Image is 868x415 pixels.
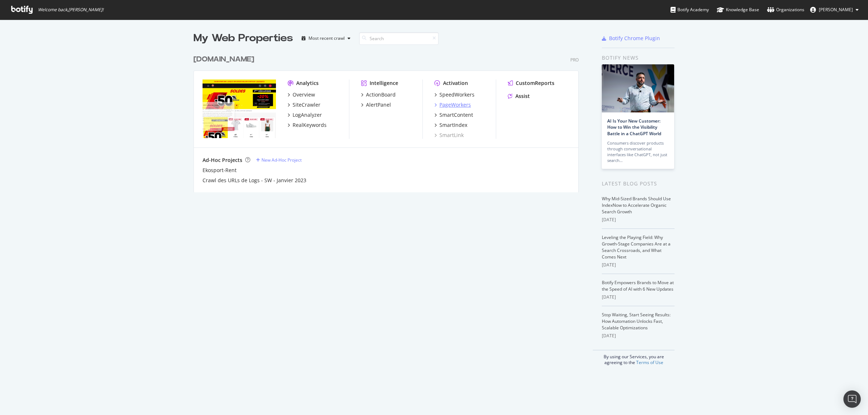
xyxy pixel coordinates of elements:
a: Overview [288,91,315,98]
a: RealKeywords [288,121,327,129]
div: LogAnalyzer [293,111,322,119]
span: Welcome back, [PERSON_NAME] ! [38,7,103,13]
div: [DOMAIN_NAME] [193,54,254,65]
div: Botify Academy [671,6,709,13]
div: Botify Chrome Plugin [609,35,660,42]
a: Stop Waiting, Start Seeing Results: How Automation Unlocks Fast, Scalable Optimizations [602,312,671,331]
div: SpeedWorkers [439,91,475,98]
a: ActionBoard [361,91,396,98]
img: AI Is Your New Customer: How to Win the Visibility Battle in a ChatGPT World [602,64,674,112]
div: [DATE] [602,294,675,300]
a: Leveling the Playing Field: Why Growth-Stage Companies Are at a Search Crossroads, and What Comes... [602,234,671,260]
a: CustomReports [508,80,554,87]
div: Knowledge Base [717,6,759,13]
a: LogAnalyzer [288,111,322,119]
div: [DATE] [602,333,675,339]
button: [PERSON_NAME] [804,4,864,16]
div: New Ad-Hoc Project [261,157,302,163]
a: SiteCrawler [288,101,320,108]
div: PageWorkers [439,101,471,108]
div: Assist [515,93,530,100]
div: Most recent crawl [309,36,345,40]
div: CustomReports [516,80,554,87]
div: Botify news [602,54,675,62]
a: SpeedWorkers [434,91,475,98]
div: [DATE] [602,262,675,268]
a: New Ad-Hoc Project [256,157,302,163]
a: Ekosport-Rent [203,167,237,174]
div: SiteCrawler [293,101,320,108]
a: Why Mid-Sized Brands Should Use IndexNow to Accelerate Organic Search Growth [602,196,671,215]
a: [DOMAIN_NAME] [193,54,257,65]
div: My Web Properties [193,31,293,46]
a: Terms of Use [636,359,663,365]
a: Crawl des URLs de Logs - SW - Janvier 2023 [203,177,306,184]
div: Latest Blog Posts [602,180,675,188]
div: SmartContent [439,111,473,119]
a: SmartIndex [434,121,467,129]
span: mathilde Bonus [819,7,853,13]
a: AlertPanel [361,101,391,108]
a: Botify Chrome Plugin [602,35,660,42]
div: RealKeywords [293,121,327,129]
a: SmartContent [434,111,473,119]
div: grid [193,46,584,192]
a: AI Is Your New Customer: How to Win the Visibility Battle in a ChatGPT World [607,118,661,136]
div: Consumers discover products through conversational interfaces like ChatGPT, not just search… [607,140,669,163]
div: [DATE] [602,217,675,223]
a: SmartLink [434,132,464,139]
div: Overview [293,91,315,98]
div: Activation [443,80,468,87]
div: Intelligence [370,80,398,87]
div: Analytics [296,80,319,87]
div: ActionBoard [366,91,396,98]
a: Botify Empowers Brands to Move at the Speed of AI with 6 New Updates [602,279,674,292]
div: Pro [570,57,579,63]
button: Most recent crawl [299,33,353,44]
div: AlertPanel [366,101,391,108]
a: Assist [508,93,530,100]
a: PageWorkers [434,101,471,108]
div: Ad-Hoc Projects [203,157,242,164]
div: Organizations [767,6,804,13]
div: By using our Services, you are agreeing to the [593,350,675,365]
div: Open Intercom Messenger [843,390,861,408]
input: Search [359,32,439,45]
img: sport2000.fr [203,80,276,138]
div: SmartIndex [439,121,467,129]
